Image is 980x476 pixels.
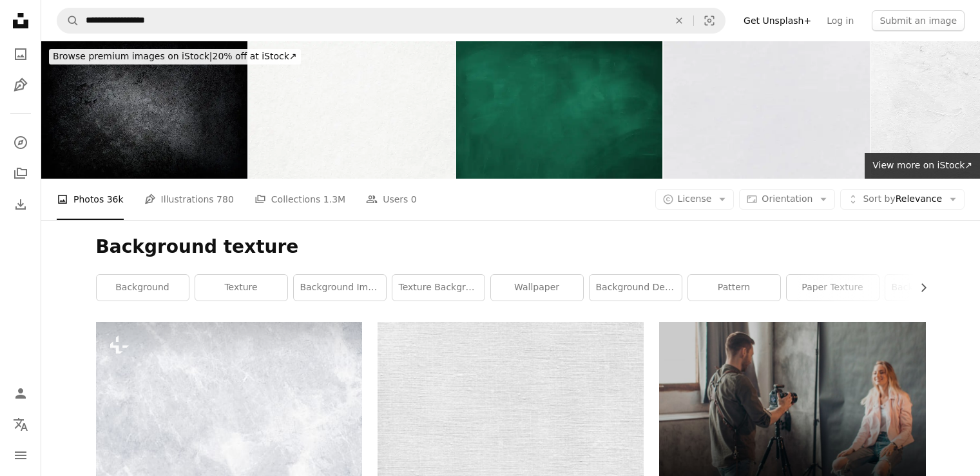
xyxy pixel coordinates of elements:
img: XXXL dark concrete [41,41,247,179]
a: pattern [688,275,780,301]
span: License [678,193,712,204]
span: 780 [216,192,234,206]
a: Users 0 [366,179,417,220]
span: Relevance [863,193,942,206]
a: paper texture [787,275,879,301]
a: Log in / Sign up [8,381,34,406]
a: Collections [8,161,34,186]
button: Submit an image [872,10,965,31]
a: Explore [8,130,34,155]
span: 20% off at iStock ↗ [53,51,297,61]
img: Paper texture. [664,41,870,179]
button: Menu [8,442,34,468]
button: Visual search [694,8,725,33]
span: Orientation [762,193,812,204]
form: Find visuals sitewide [57,8,725,34]
h1: Background texture [96,235,926,259]
a: Photos [8,41,34,67]
a: background [97,275,189,301]
a: texture [195,275,287,301]
a: Collections 1.3M [255,179,345,220]
button: License [655,189,735,210]
img: Blank blackboard [456,41,662,179]
span: Browse premium images on iStock | [53,51,212,61]
span: View more on iStock ↗ [872,160,972,170]
button: Clear [665,8,693,33]
a: Log in [819,10,861,31]
a: Get Unsplash+ [736,10,819,31]
button: Sort byRelevance [840,189,965,210]
span: 0 [411,192,417,206]
button: scroll list to the right [912,275,926,301]
a: texture background [392,275,485,301]
a: background texture white [885,275,977,301]
button: Orientation [739,189,835,210]
button: Language [8,412,34,437]
img: white paper background, fibrous cardboard texture for scrapbooking [249,41,455,179]
span: Sort by [863,193,895,204]
a: wallpaper [491,275,583,301]
button: Search Unsplash [57,8,79,33]
a: background design [590,275,682,301]
a: Download History [8,192,34,217]
a: background image [294,275,386,301]
a: Illustrations 780 [144,179,234,220]
a: a gray and white marble texture background [96,404,362,416]
a: Illustrations [8,72,34,98]
span: 1.3M [323,192,345,206]
a: Browse premium images on iStock|20% off at iStock↗ [41,41,309,72]
a: View more on iStock↗ [865,153,980,179]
